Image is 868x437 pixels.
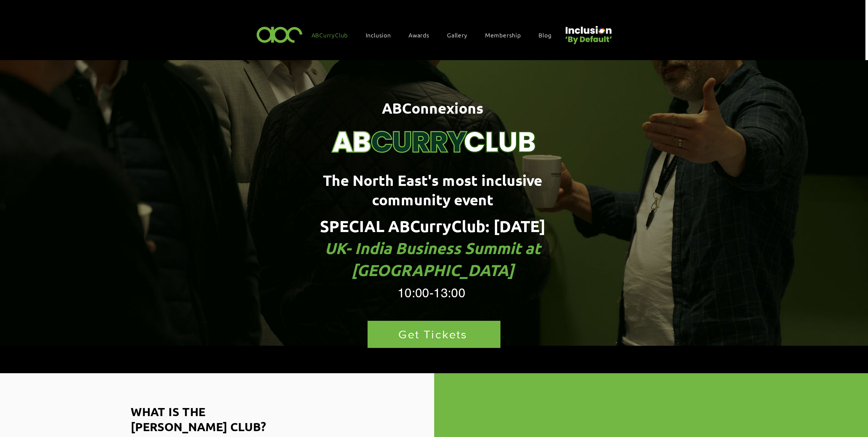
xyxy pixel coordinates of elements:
span: Inclusion [366,31,391,39]
span: The North East's most inclusive community event [323,170,542,209]
span: 10:00-13:00 [398,286,465,300]
span: Get Tickets [398,328,467,341]
div: Awards [405,27,440,43]
a: ABCurryClub [308,27,359,43]
a: Get Tickets [368,321,500,348]
img: ABC-Logo-Blank-Background-01-01-2.png [254,23,305,45]
span: Membership [485,31,521,39]
span: UK- India Business Summit at [GEOGRAPHIC_DATA] [325,238,541,280]
span: Blog [539,31,551,39]
h1: : [272,215,593,282]
a: Gallery [443,27,478,43]
img: Untitled design (22).png [563,20,613,45]
img: Curry Club Brand (4).png [324,80,544,162]
div: Inclusion [362,27,402,43]
nav: Site [308,27,563,43]
span: Awards [409,31,429,39]
span: WHAT IS THE [PERSON_NAME] CLUB? [131,404,266,434]
span: ABCurryClub [312,31,348,39]
a: Blog [535,27,562,43]
a: Membership [481,27,532,43]
span: Gallery [447,31,467,39]
span: [DATE] [493,216,545,236]
span: SPECIAL ABCurryClub: [320,216,489,236]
